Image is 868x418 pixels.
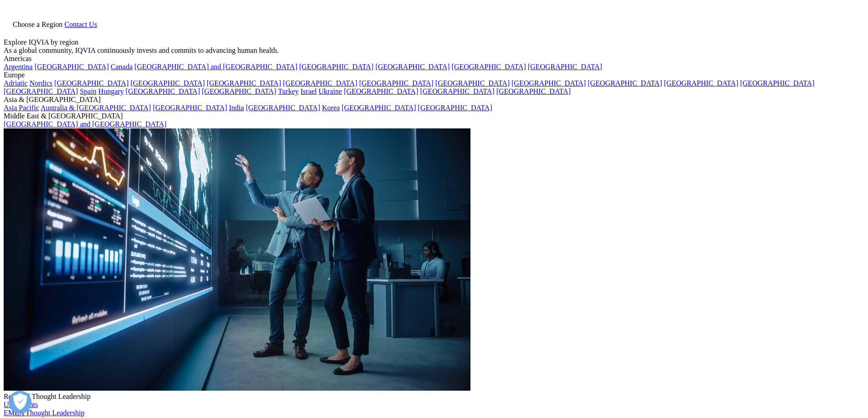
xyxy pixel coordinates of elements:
[207,79,281,87] a: [GEOGRAPHIC_DATA]
[278,87,299,95] a: Turkey
[664,79,738,87] a: [GEOGRAPHIC_DATA]
[80,87,96,95] a: Spain
[4,104,39,112] a: Asia Pacific
[4,128,470,391] img: 2093_analyzing-data-using-big-screen-display-and-laptop.png
[4,55,864,63] div: Americas
[153,104,227,112] a: [GEOGRAPHIC_DATA]
[322,104,340,112] a: Korea
[98,87,124,95] a: Hungary
[126,87,200,95] a: [GEOGRAPHIC_DATA]
[4,96,864,104] div: Asia & [GEOGRAPHIC_DATA]
[319,87,342,95] a: Ukraine
[528,63,602,71] a: [GEOGRAPHIC_DATA]
[4,401,38,408] a: US Insights
[130,79,205,87] a: [GEOGRAPHIC_DATA]
[300,87,317,95] a: Israel
[13,20,62,28] span: Choose a Region
[344,87,418,95] a: [GEOGRAPHIC_DATA]
[4,38,864,46] div: Explore IQVIA by region
[246,104,320,112] a: [GEOGRAPHIC_DATA]
[4,409,84,417] a: EMEA Thought Leadership
[452,63,526,71] a: [GEOGRAPHIC_DATA]
[41,104,151,112] a: Australia & [GEOGRAPHIC_DATA]
[341,104,416,112] a: [GEOGRAPHIC_DATA]
[35,63,109,71] a: [GEOGRAPHIC_DATA]
[4,112,864,120] div: Middle East & [GEOGRAPHIC_DATA]
[4,87,78,95] a: [GEOGRAPHIC_DATA]
[229,104,244,112] a: India
[134,63,297,71] a: [GEOGRAPHIC_DATA] and [GEOGRAPHIC_DATA]
[496,87,571,95] a: [GEOGRAPHIC_DATA]
[29,79,52,87] a: Nordics
[283,79,357,87] a: [GEOGRAPHIC_DATA]
[511,79,586,87] a: [GEOGRAPHIC_DATA]
[740,79,814,87] a: [GEOGRAPHIC_DATA]
[64,20,97,28] a: Contact Us
[4,393,864,401] div: Regional Thought Leadership
[111,63,133,71] a: Canada
[9,391,31,413] button: Open Preferences
[54,79,129,87] a: [GEOGRAPHIC_DATA]
[359,79,434,87] a: [GEOGRAPHIC_DATA]
[4,79,27,87] a: Adriatic
[4,71,864,79] div: Europe
[418,104,492,112] a: [GEOGRAPHIC_DATA]
[435,79,510,87] a: [GEOGRAPHIC_DATA]
[202,87,276,95] a: [GEOGRAPHIC_DATA]
[4,63,33,71] a: Argentina
[588,79,662,87] a: [GEOGRAPHIC_DATA]
[420,87,494,95] a: [GEOGRAPHIC_DATA]
[375,63,449,71] a: [GEOGRAPHIC_DATA]
[4,46,864,55] div: As a global community, IQVIA continuously invests and commits to advancing human health.
[4,120,166,128] a: [GEOGRAPHIC_DATA] and [GEOGRAPHIC_DATA]
[299,63,373,71] a: [GEOGRAPHIC_DATA]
